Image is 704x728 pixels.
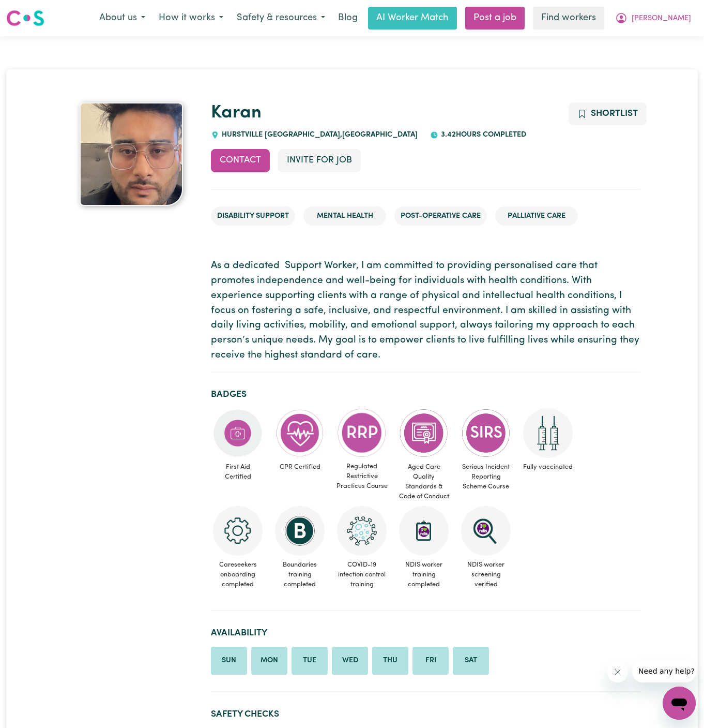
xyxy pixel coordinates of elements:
[533,7,604,29] a: Find workers
[632,13,691,24] span: [PERSON_NAME]
[211,389,640,400] h2: Badges
[335,556,389,594] span: COVID-19 infection control training
[523,408,573,458] img: Care and support worker has received 2 doses of COVID-19 vaccine
[368,7,457,29] a: AI Worker Match
[211,556,265,594] span: Careseekers onboarding completed
[461,506,511,556] img: NDIS Worker Screening Verified
[591,109,638,118] span: Shortlist
[275,506,325,556] img: CS Academy: Boundaries in care and support work course completed
[273,556,327,594] span: Boundaries training completed
[399,506,449,556] img: CS Academy: Introduction to NDIS Worker Training course completed
[663,687,696,720] iframe: Button to launch messaging window
[211,104,262,122] a: Karan
[397,458,451,506] span: Aged Care Quality Standards & Code of Conduct
[211,647,247,675] li: Available on Sunday
[6,6,44,30] a: Careseekers logo
[412,647,449,675] li: Available on Friday
[459,458,513,496] span: Serious Incident Reporting Scheme Course
[303,206,386,226] li: Mental Health
[230,7,332,29] button: Safety & resources
[465,7,525,29] a: Post a job
[211,709,640,720] h2: Safety Checks
[93,7,152,29] button: About us
[569,102,647,125] button: Add to shortlist
[495,206,578,226] li: Palliative care
[278,149,361,172] button: Invite for Job
[608,7,698,29] button: My Account
[80,102,183,206] img: Karan
[152,7,230,29] button: How it works
[6,9,44,27] img: Careseekers logo
[275,408,325,458] img: Care and support worker has completed CPR Certification
[211,149,270,172] button: Contact
[394,206,487,226] li: Post-operative care
[632,660,696,682] iframe: Message from company
[607,662,628,682] iframe: Close message
[521,458,575,476] span: Fully vaccinated
[332,7,364,29] a: Blog
[64,102,198,206] a: Karan's profile picture'
[453,647,489,675] li: Available on Saturday
[292,647,328,675] li: Available on Tuesday
[211,206,295,226] li: Disability Support
[213,506,263,556] img: CS Academy: Careseekers Onboarding course completed
[335,457,389,496] span: Regulated Restrictive Practices Course
[461,408,511,458] img: CS Academy: Serious Incident Reporting Scheme course completed
[372,647,408,675] li: Available on Thursday
[211,458,265,486] span: First Aid Certified
[219,131,418,139] span: HURSTVILLE [GEOGRAPHIC_DATA] , [GEOGRAPHIC_DATA]
[251,647,287,675] li: Available on Monday
[459,556,513,594] span: NDIS worker screening verified
[399,408,449,458] img: CS Academy: Aged Care Quality Standards & Code of Conduct course completed
[213,408,263,458] img: Care and support worker has completed First Aid Certification
[337,506,387,556] img: CS Academy: COVID-19 Infection Control Training course completed
[332,647,368,675] li: Available on Wednesday
[397,556,451,594] span: NDIS worker training completed
[211,259,640,363] p: As a dedicated Support Worker, I am committed to providing personalised care that promotes indepe...
[211,628,640,638] h2: Availability
[438,131,526,139] span: 3.42 hours completed
[273,458,327,476] span: CPR Certified
[337,408,387,457] img: CS Academy: Regulated Restrictive Practices course completed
